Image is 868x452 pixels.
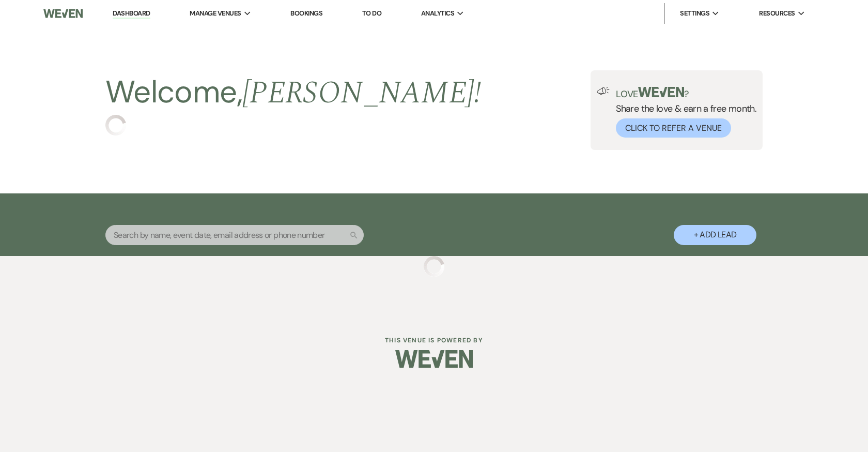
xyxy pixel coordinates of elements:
span: [PERSON_NAME] ! [242,69,481,117]
span: Analytics [421,8,454,19]
span: Manage Venues [190,8,241,19]
span: Settings [680,8,709,19]
img: Weven Logo [43,3,83,24]
p: Love ? [616,87,756,99]
input: Search by name, event date, email address or phone number [105,225,364,245]
button: Click to Refer a Venue [616,118,731,138]
div: Share the love & earn a free month. [610,87,756,138]
h2: Welcome, [105,70,481,115]
img: loading spinner [105,115,126,135]
img: weven-logo-green.svg [638,87,684,97]
a: To Do [362,9,381,18]
button: + Add Lead [674,225,756,245]
span: Resources [759,8,795,19]
img: loading spinner [424,256,444,277]
img: loud-speaker-illustration.svg [597,87,610,95]
a: Dashboard [113,9,150,19]
img: Weven Logo [395,341,473,377]
a: Bookings [290,9,322,18]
